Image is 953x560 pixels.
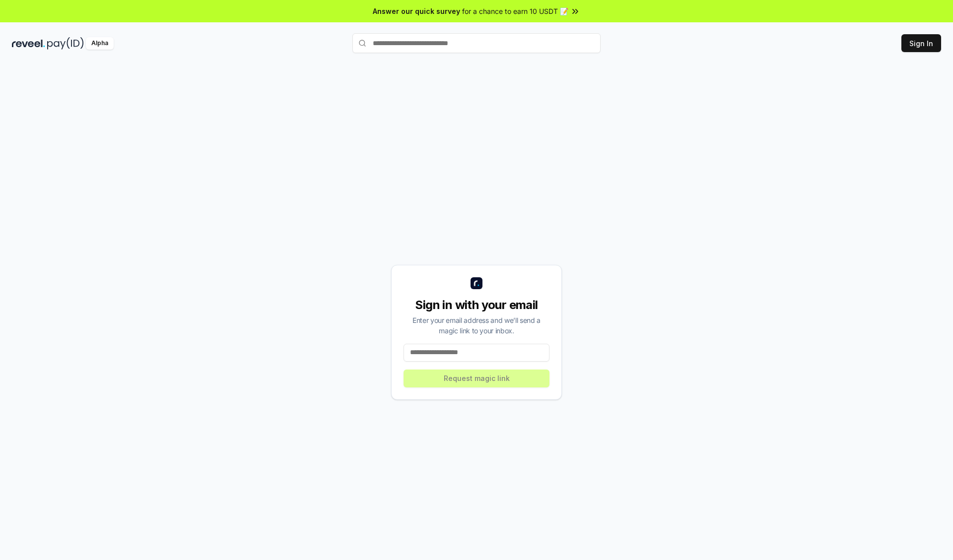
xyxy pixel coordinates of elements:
button: Sign In [901,34,941,52]
div: Enter your email address and we’ll send a magic link to your inbox. [404,315,549,336]
img: pay_id [47,37,84,50]
div: Alpha [86,37,114,50]
img: reveel_dark [12,37,45,50]
span: for a chance to earn 10 USDT 📝 [462,6,568,16]
img: logo_small [471,277,482,289]
span: Answer our quick survey [373,6,460,16]
div: Sign in with your email [404,297,549,313]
